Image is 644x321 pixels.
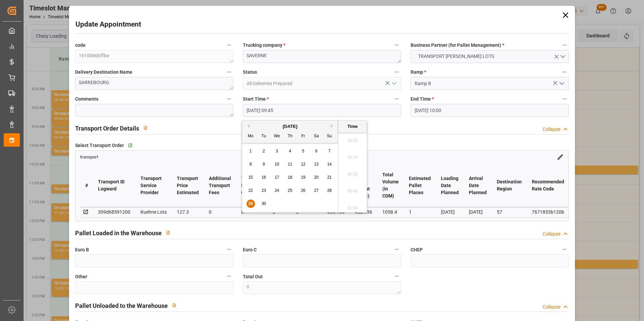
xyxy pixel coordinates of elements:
[312,173,321,182] div: Choose Saturday, September 20th, 2025
[225,95,233,103] button: Comments
[162,226,174,239] button: View description
[243,77,401,90] input: Type to search/select
[415,53,497,60] span: TRANSPORT [PERSON_NAME] LOTS
[135,164,172,207] th: Transport Service Provider
[75,19,141,30] h2: Update Appointment
[204,164,236,207] th: Additional Transport Fees
[464,164,492,207] th: Arrival Date Planned
[75,273,87,280] span: Other
[276,149,278,153] span: 3
[80,154,98,159] span: transport
[246,124,250,128] button: Previous Month
[411,104,569,117] input: DD-MM-YYYY HH:MM
[243,104,401,117] input: DD-MM-YYYY HH:MM
[243,69,257,76] span: Status
[260,132,268,141] div: Tu
[299,132,308,141] div: Fr
[560,68,569,76] button: Ramp *
[299,160,308,169] div: Choose Friday, September 12th, 2025
[286,186,294,195] div: Choose Thursday, September 25th, 2025
[139,121,152,134] button: View description
[75,69,132,76] span: Delivery Destination Name
[328,149,331,153] span: 7
[241,208,262,216] div: 0
[273,147,281,155] div: Choose Wednesday, September 3rd, 2025
[75,96,98,103] span: Comments
[247,160,255,169] div: Choose Monday, September 8th, 2025
[273,186,281,195] div: Choose Wednesday, September 24th, 2025
[492,164,527,207] th: Destination Region
[236,164,267,207] th: Total Insurance Cost
[411,42,504,49] span: Business Partner (for Pallet Management)
[497,208,522,216] div: 57
[75,228,162,238] h2: Pallet Loaded in the Warehouse
[243,42,285,49] span: Trucking company
[225,245,233,254] button: Euro B
[392,272,401,281] button: Total Out
[286,160,294,169] div: Choose Thursday, September 11th, 2025
[75,142,124,149] span: Select Transport Order
[286,132,294,141] div: Th
[543,230,560,238] div: Collapse
[243,273,263,280] span: Total Out
[260,200,268,208] div: Choose Tuesday, September 30th, 2025
[75,77,233,90] textarea: SARREBOURG
[299,186,308,195] div: Choose Friday, September 26th, 2025
[560,95,569,103] button: End Time *
[273,132,281,141] div: We
[80,164,93,207] th: #
[80,154,98,159] a: transport
[392,245,401,254] button: Euro C
[275,188,279,193] span: 24
[172,164,204,207] th: Transport Price Estimated
[404,164,436,207] th: Estimated Pallet Places
[250,149,252,153] span: 1
[289,149,291,153] span: 4
[243,281,401,294] textarea: 0
[325,173,334,182] div: Choose Sunday, September 21st, 2025
[560,41,569,49] button: Business Partner (for Pallet Management) *
[392,95,401,103] button: Start Time *
[261,201,266,206] span: 30
[543,304,560,311] div: Collapse
[411,96,434,103] span: End Time
[247,132,255,141] div: Mo
[325,132,334,141] div: Su
[225,41,233,49] button: code
[325,160,334,169] div: Choose Sunday, September 14th, 2025
[177,208,199,216] div: 127.3
[392,68,401,76] button: Status
[325,147,334,155] div: Choose Sunday, September 7th, 2025
[140,208,167,216] div: Kuehne Lots
[411,50,569,63] button: open menu
[247,186,255,195] div: Choose Monday, September 22nd, 2025
[389,78,399,89] button: open menu
[469,208,487,216] div: [DATE]
[409,208,431,216] div: 1
[527,164,569,207] th: Recommended Rate Code
[75,246,89,253] span: Euro B
[243,96,269,103] span: Start Time
[275,162,279,167] span: 10
[312,132,321,141] div: Sa
[75,50,233,63] textarea: 1610bb6bffba
[288,188,292,193] span: 25
[411,69,426,76] span: Ramp
[299,173,308,182] div: Choose Friday, September 19th, 2025
[314,175,318,180] span: 20
[301,188,305,193] span: 26
[441,208,459,216] div: [DATE]
[543,126,560,133] div: Collapse
[273,173,281,182] div: Choose Wednesday, September 17th, 2025
[248,175,253,180] span: 15
[288,162,292,167] span: 11
[312,160,321,169] div: Choose Saturday, September 13th, 2025
[299,147,308,155] div: Choose Friday, September 5th, 2025
[242,123,338,130] div: [DATE]
[327,162,331,167] span: 14
[244,145,336,210] div: month 2025-09
[248,188,253,193] span: 22
[260,173,268,182] div: Choose Tuesday, September 16th, 2025
[263,162,265,167] span: 9
[288,175,292,180] span: 18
